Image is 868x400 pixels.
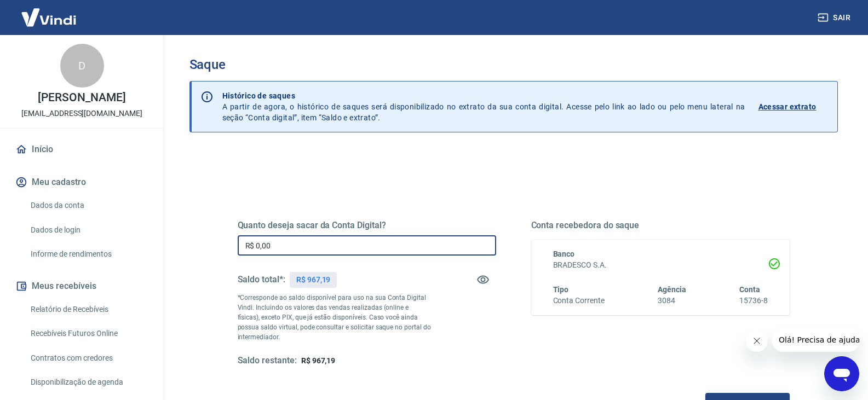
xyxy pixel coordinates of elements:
[553,285,569,294] span: Tipo
[26,219,151,241] a: Dados de login
[815,8,855,28] button: Sair
[26,347,151,369] a: Contratos com credores
[739,295,768,306] h6: 15736-8
[13,170,151,194] button: Meu cadastro
[13,137,151,161] a: Início
[26,194,151,217] a: Dados da conta
[758,90,829,123] a: Acessar extrato
[60,44,104,88] div: D
[739,285,760,294] span: Conta
[238,274,285,285] h5: Saldo total*:
[38,92,125,103] p: [PERSON_NAME]
[222,90,745,123] p: A partir de agora, o histórico de saques será disponibilizado no extrato da sua conta digital. Ac...
[553,259,768,271] h6: BRADESCO S.A.
[553,295,605,306] h6: Conta Corrente
[658,285,686,294] span: Agência
[553,250,575,258] span: Banco
[222,90,745,101] p: Histórico de saques
[26,243,151,265] a: Informe de rendimentos
[21,108,142,119] p: [EMAIL_ADDRESS][DOMAIN_NAME]
[296,274,331,286] p: R$ 967,19
[658,295,686,306] h6: 3084
[238,293,432,342] p: *Corresponde ao saldo disponível para uso na sua Conta Digital Vindi. Incluindo os valores das ve...
[13,274,151,298] button: Meus recebíveis
[26,298,151,321] a: Relatório de Recebíveis
[531,220,790,231] h5: Conta recebedora do saque
[26,322,151,345] a: Recebíveis Futuros Online
[301,356,336,365] span: R$ 967,19
[824,356,859,391] iframe: Botão para abrir a janela de mensagens
[189,57,838,72] h3: Saque
[26,371,151,393] a: Disponibilização de agenda
[238,220,496,231] h5: Quanto deseja sacar da Conta Digital?
[772,328,859,352] iframe: Mensagem da empresa
[7,8,92,16] span: Olá! Precisa de ajuda?
[13,1,84,34] img: Vindi
[238,355,297,367] h5: Saldo restante:
[746,330,768,352] iframe: Fechar mensagem
[758,101,817,112] p: Acessar extrato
